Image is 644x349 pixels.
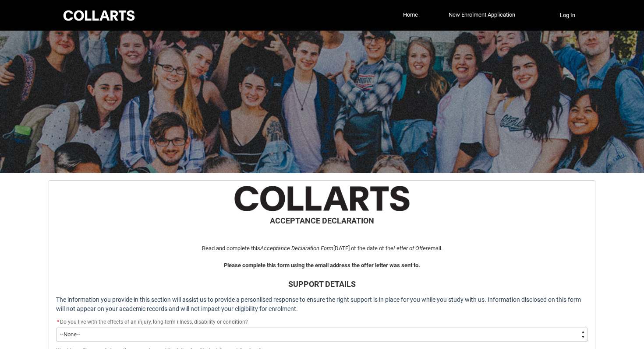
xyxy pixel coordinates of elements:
[234,186,410,211] img: CollartsLargeTitle
[224,262,420,269] b: Please complete this form using the email address the offer letter was sent to.
[56,244,588,253] p: Read and complete this [DATE] of the date of the email.
[446,8,517,21] a: New Enrolment Application
[260,245,319,251] i: Acceptance Declaration
[401,8,420,21] a: Home
[60,319,248,325] span: Do you live with the effects of an injury, long-term illness, disability or condition?
[321,245,333,251] i: Form
[393,245,428,251] i: Letter of Offer
[56,215,588,227] h2: ACCEPTANCE DECLARATION
[57,319,59,325] abbr: required
[552,8,583,22] button: Log In
[56,296,581,312] span: The information you provide in this section will assist us to provide a personlised response to e...
[288,279,356,289] b: SUPPORT DETAILS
